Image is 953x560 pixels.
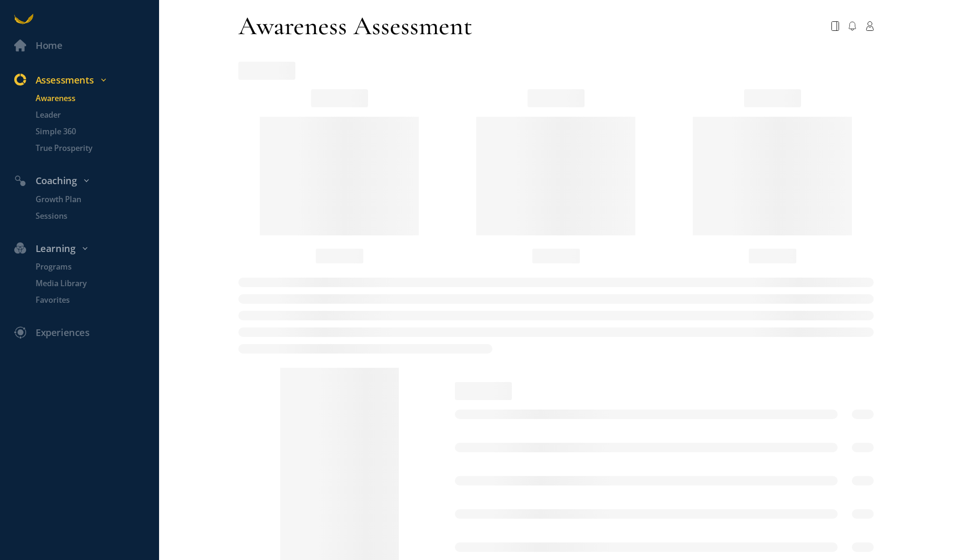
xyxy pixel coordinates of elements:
a: Awareness [21,93,159,104]
p: Growth Plan [36,194,157,205]
p: Programs [36,261,157,273]
div: Experiences [36,325,90,341]
p: Favorites [36,294,157,306]
a: Growth Plan [21,194,159,205]
a: Sessions [21,210,159,222]
p: Simple 360 [36,126,157,138]
a: Leader [21,109,159,121]
p: Media Library [36,278,157,289]
a: Favorites [21,294,159,306]
a: True Prosperity [21,142,159,154]
div: Home [36,38,62,54]
p: Sessions [36,210,157,222]
div: Learning [7,241,164,257]
a: Media Library [21,278,159,289]
p: Awareness [36,93,157,104]
a: Simple 360 [21,126,159,138]
p: True Prosperity [36,142,157,154]
a: Programs [21,261,159,273]
p: Leader [36,109,157,121]
div: Assessments [7,73,164,88]
div: Coaching [7,173,164,189]
div: Awareness Assessment [238,9,472,43]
